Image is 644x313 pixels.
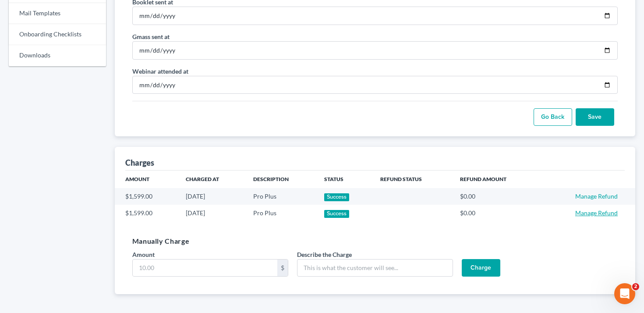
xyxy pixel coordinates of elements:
label: Gmass sent at [132,32,170,41]
td: [DATE] [179,188,247,205]
th: Charged At [179,171,247,188]
input: This is what the customer will see... [297,259,453,277]
a: Go Back [534,108,572,126]
label: Webinar attended at [132,67,188,76]
a: Mail Templates [9,3,106,24]
a: Onboarding Checklists [9,24,106,45]
td: Pro Plus [246,188,317,205]
th: Refund Amount [453,171,539,188]
th: Description [246,171,317,188]
a: Downloads [9,45,106,66]
th: Refund Status [373,171,453,188]
div: Success [324,210,350,218]
div: $ [277,260,288,276]
input: Charge [462,259,500,277]
td: $1,599.00 [115,205,179,221]
td: $1,599.00 [115,188,179,205]
td: $0.00 [453,188,539,205]
span: 2 [632,283,639,290]
a: Manage Refund [575,192,618,200]
label: Amount [132,250,155,259]
td: $0.00 [453,205,539,221]
div: Success [324,193,350,201]
th: Status [317,171,373,188]
input: Save [576,108,614,126]
td: Pro Plus [246,205,317,221]
input: 10.00 [133,260,277,276]
th: Amount [115,171,179,188]
div: Charges [125,157,154,168]
a: Manage Refund [575,209,618,217]
h5: Manually Charge [132,236,618,246]
label: Describe the Charge [297,250,352,259]
td: [DATE] [179,205,247,221]
iframe: Intercom live chat [614,283,635,304]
